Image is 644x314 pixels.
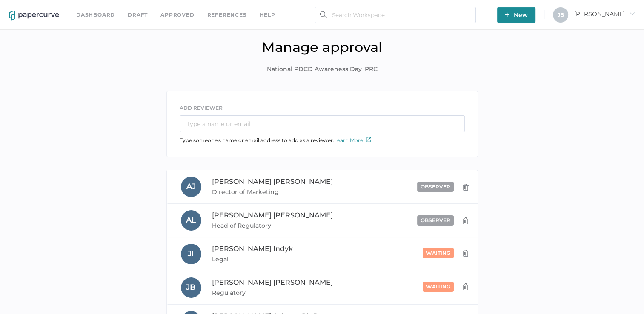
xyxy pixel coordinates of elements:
[462,283,469,290] img: delete
[629,11,635,17] i: arrow_right
[186,182,196,191] span: A J
[260,10,275,20] div: help
[188,249,194,258] span: J I
[212,245,293,253] span: [PERSON_NAME] Indyk
[320,11,327,18] img: search.bf03fe8b.svg
[421,183,450,190] span: observer
[315,7,476,23] input: Search Workspace
[180,137,371,143] span: Type someone's name or email address to add as a reviewer.
[462,217,469,224] img: delete
[6,39,638,55] h1: Manage approval
[212,254,341,264] span: Legal
[212,288,341,298] span: Regulatory
[421,217,450,223] span: observer
[497,7,535,23] button: New
[160,10,194,20] a: Approved
[267,65,378,74] span: National PDCD Awareness Day_PRC
[426,250,450,256] span: waiting
[207,10,247,20] a: References
[186,215,196,225] span: A L
[212,220,341,231] span: Head of Regulatory
[212,278,333,286] span: [PERSON_NAME] [PERSON_NAME]
[334,137,371,143] a: Learn More
[180,115,465,132] input: Type a name or email
[505,7,528,23] span: New
[212,187,341,197] span: Director of Marketing
[366,137,371,142] img: external-link-icon.7ec190a1.svg
[212,177,333,186] span: [PERSON_NAME] [PERSON_NAME]
[462,184,469,191] img: delete
[180,105,223,111] span: ADD REVIEWER
[574,10,635,18] span: [PERSON_NAME]
[186,283,196,292] span: J B
[505,12,509,17] img: plus-white.e19ec114.svg
[128,10,148,20] a: Draft
[558,11,564,18] span: J B
[462,250,469,257] img: delete
[76,10,115,20] a: Dashboard
[9,11,59,21] img: papercurve-logo-colour.7244d18c.svg
[426,283,450,290] span: waiting
[212,211,333,219] span: [PERSON_NAME] [PERSON_NAME]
